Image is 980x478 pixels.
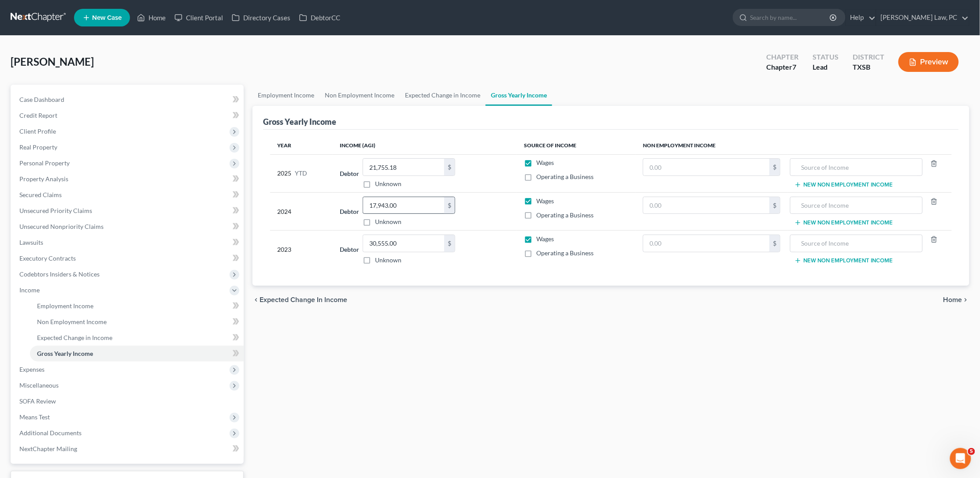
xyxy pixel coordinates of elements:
div: 2025 [277,158,326,188]
input: 0.00 [643,159,769,176]
span: YTD [295,169,307,178]
span: Wages [536,159,554,166]
th: Source of Income [517,137,636,154]
button: New Non Employment Income [794,181,893,188]
div: Lead [813,62,839,72]
a: Expected Change in Income [400,85,486,106]
div: $ [444,235,455,252]
a: Employment Income [252,85,319,106]
a: Property Analysis [12,171,244,187]
a: Credit Report [12,108,244,123]
span: New Case [92,15,122,21]
input: Source of Income [795,159,917,176]
button: chevron_left Expected Change in Income [252,296,347,303]
span: Expected Change in Income [260,296,347,303]
span: Executory Contracts [19,254,76,262]
a: NextChapter Mailing [12,441,244,457]
button: Preview [898,52,959,72]
a: Lawsuits [12,235,244,250]
button: New Non Employment Income [794,219,893,226]
a: Directory Cases [227,10,295,26]
span: Codebtors Insiders & Notices [19,270,100,278]
span: Home [943,296,962,303]
th: Income (AGI) [333,137,517,154]
div: 2024 [277,197,326,227]
span: Operating a Business [536,173,594,180]
a: Expected Change in Income [30,330,244,346]
a: Employment Income [30,298,244,314]
span: Case Dashboard [19,96,64,103]
a: Gross Yearly Income [30,346,244,362]
span: Additional Documents [19,429,82,437]
span: Credit Report [19,112,57,119]
span: 7 [792,63,796,71]
label: Debtor [340,207,359,216]
span: Miscellaneous [19,381,59,389]
a: Gross Yearly Income [486,85,552,106]
div: Gross Yearly Income [263,116,336,127]
span: 5 [968,448,975,455]
span: Employment Income [37,302,93,310]
span: NextChapter Mailing [19,445,77,452]
a: Non Employment Income [30,314,244,330]
iframe: Intercom live chat [950,448,971,469]
a: SOFA Review [12,393,244,409]
label: Debtor [340,245,359,254]
a: Help [846,10,876,26]
input: 0.00 [643,235,769,252]
span: Real Property [19,143,57,151]
a: Client Portal [170,10,227,26]
a: Unsecured Priority Claims [12,203,244,219]
input: Search by name... [750,9,831,26]
label: Unknown [375,217,401,226]
input: 0.00 [363,159,444,176]
div: $ [769,235,780,252]
input: Source of Income [795,235,917,252]
div: $ [444,159,455,176]
a: Non Employment Income [319,85,400,106]
div: $ [769,197,780,214]
div: TXSB [853,62,884,72]
a: Home [133,10,170,26]
span: Means Test [19,413,50,421]
span: Personal Property [19,159,70,167]
span: Unsecured Nonpriority Claims [19,223,104,230]
div: $ [769,159,780,176]
span: Expenses [19,366,45,373]
a: DebtorCC [295,10,345,26]
span: Property Analysis [19,175,68,183]
th: Non Employment Income [636,137,952,154]
i: chevron_left [252,296,260,303]
div: Chapter [766,52,798,62]
span: Wages [536,235,554,243]
a: Secured Claims [12,187,244,203]
label: Debtor [340,169,359,178]
span: Operating a Business [536,249,594,257]
button: New Non Employment Income [794,257,893,264]
div: $ [444,197,455,214]
input: 0.00 [363,235,444,252]
th: Year [270,137,333,154]
div: Chapter [766,62,798,72]
div: District [853,52,884,62]
div: Status [813,52,839,62]
span: Secured Claims [19,191,62,198]
span: Income [19,286,40,294]
span: SOFA Review [19,397,56,405]
label: Unknown [375,256,401,265]
span: Wages [536,197,554,205]
span: Operating a Business [536,211,594,219]
input: 0.00 [363,197,444,214]
span: Expected Change in Income [37,334,112,341]
span: Unsecured Priority Claims [19,207,92,214]
span: Client Profile [19,127,56,135]
div: 2023 [277,235,326,265]
a: [PERSON_NAME] Law, PC [876,10,969,26]
input: 0.00 [643,197,769,214]
button: Home chevron_right [943,296,969,303]
i: chevron_right [962,296,969,303]
a: Unsecured Nonpriority Claims [12,219,244,235]
span: Non Employment Income [37,318,107,325]
a: Executory Contracts [12,250,244,266]
span: [PERSON_NAME] [11,55,94,68]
